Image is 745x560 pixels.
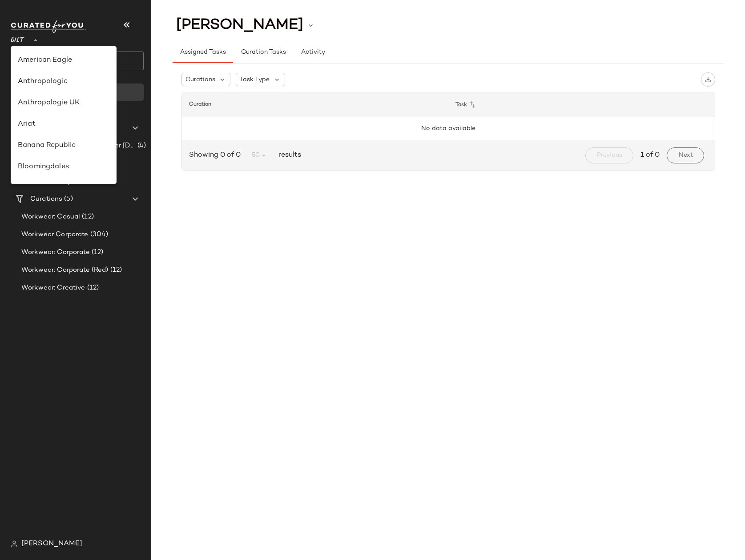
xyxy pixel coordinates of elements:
[240,49,286,56] span: Curation Tasks
[109,265,122,275] span: (12)
[240,75,270,84] span: Task Type
[678,152,693,159] span: Next
[136,141,146,151] span: (4)
[43,159,66,169] span: (2052)
[89,123,99,133] span: (3)
[62,194,72,204] span: (5)
[185,75,215,84] span: Curations
[21,283,85,293] span: Workwear: Creative
[14,88,23,97] img: svg%3e
[182,92,448,117] th: Curation
[89,230,109,240] span: (304)
[21,265,109,275] span: Workwear: Corporate (Red)
[85,283,99,293] span: (12)
[275,150,301,161] span: results
[21,539,82,549] span: [PERSON_NAME]
[30,105,70,115] span: All Products
[189,150,244,161] span: Showing 0 of 0
[21,230,89,240] span: Workwear Corporate
[667,147,704,163] button: Next
[448,92,715,117] th: Task
[180,49,226,56] span: Assigned Tasks
[21,212,80,222] span: Workwear: Casual
[705,76,711,83] img: svg%3e
[28,87,64,98] span: Dashboard
[90,247,104,258] span: (12)
[21,159,43,169] span: Resale
[640,150,660,161] span: 1 of 0
[11,20,86,33] img: cfy_white_logo.C9jOOHJF.svg
[30,123,89,133] span: Global Clipboards
[301,49,325,56] span: Activity
[182,117,715,140] td: No data available
[80,212,94,222] span: (12)
[11,30,25,46] span: Gilt
[21,247,90,258] span: Workwear: Corporate
[30,194,62,204] span: Curations
[89,176,106,187] span: (122)
[176,17,303,34] span: [PERSON_NAME]
[21,176,89,187] span: Workwear Corporate
[21,141,136,151] span: [PERSON_NAME] (Delete after [DATE])
[11,540,18,548] img: svg%3e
